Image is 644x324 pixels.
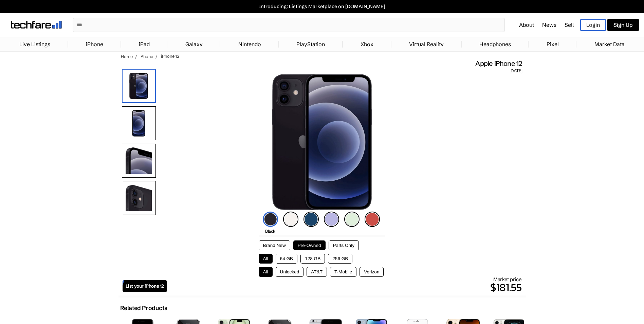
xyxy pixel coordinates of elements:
a: Sign Up [607,19,639,31]
a: News [542,21,556,28]
a: iPhone [82,37,107,51]
img: white-icon [283,212,298,227]
span: Black [265,229,275,234]
img: iPhone 12 [272,74,372,210]
button: Parts Only [329,240,359,250]
a: Galaxy [182,37,206,51]
a: About [519,21,534,28]
a: Introducing: Listings Marketplace on [DOMAIN_NAME] [3,3,641,10]
a: iPad [135,37,153,51]
a: Xbox [357,37,377,51]
span: / [135,54,137,59]
span: List your iPhone 12 [126,283,164,289]
span: / [155,54,158,59]
img: product-red-icon [365,212,380,227]
img: techfare logo [11,21,62,29]
a: Live Listings [16,37,54,51]
span: [DATE] [510,68,522,74]
img: Camera [122,181,156,215]
span: Apple iPhone 12 [475,59,522,68]
img: iPhone 12 [122,69,156,103]
button: All [259,267,273,277]
div: Market price [167,276,522,295]
img: Side [122,144,156,178]
img: green-icon [344,212,360,227]
a: iPhone [140,54,153,59]
button: 64 GB [276,254,298,264]
a: Login [580,19,606,31]
button: Verizon [360,267,384,277]
a: Virtual Reality [406,37,447,51]
img: Front [122,106,156,140]
button: AT&T [307,267,327,277]
a: Market Data [591,37,628,51]
img: black-icon [263,212,278,227]
a: PlayStation [293,37,328,51]
p: $181.55 [167,279,522,295]
a: Home [121,54,133,59]
a: List your iPhone 12 [123,280,167,292]
img: purple-icon [324,212,339,227]
span: iPhone 12 [161,53,179,59]
button: 256 GB [328,254,352,264]
a: Nintendo [235,37,264,51]
h2: Related Products [120,304,167,312]
img: blue-icon [303,212,319,227]
button: Unlocked [276,267,304,277]
button: T-Mobile [330,267,356,277]
button: Pre-Owned [293,240,326,250]
a: Pixel [543,37,562,51]
button: 128 GB [300,254,325,264]
a: Headphones [476,37,514,51]
a: Sell [565,21,574,28]
button: Brand New [259,240,290,250]
button: All [259,254,273,264]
